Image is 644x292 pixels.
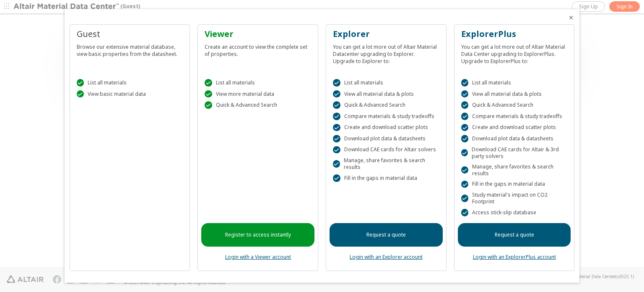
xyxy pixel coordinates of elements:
[461,90,568,98] div: View all material data & plots
[461,113,469,120] div: 
[461,124,568,132] div: Create and download scatter plots
[461,163,568,177] div: Manage, share favorites & search results
[333,28,439,40] div: Explorer
[77,28,183,40] div: Guest
[461,79,469,87] div: 
[333,90,439,98] div: View all material data & plots
[333,90,340,98] div: 
[461,209,568,216] div: Access stick-slip database
[568,14,574,21] button: Close
[350,253,423,260] a: Login with an Explorer account
[461,146,568,160] div: Download CAE cards for Altair & 3rd party solvers
[333,101,439,109] div: Quick & Advanced Search
[461,113,568,120] div: Compare materials & study tradeoffs
[333,160,340,168] div: 
[330,223,443,247] a: Request a quote
[205,90,212,98] div: 
[461,90,469,98] div: 
[333,79,439,87] div: List all materials
[461,192,568,205] div: Study material's impact on CO2 Footprint
[461,135,469,142] div: 
[461,28,568,40] div: ExplorerPlus
[461,101,469,109] div: 
[205,90,311,98] div: View more material data
[205,40,311,58] div: Create an account to view the complete set of properties.
[473,253,556,260] a: Login with an ExplorerPlus account
[205,28,311,40] div: Viewer
[77,79,84,87] div: 
[225,253,291,260] a: Login with a Viewer account
[333,174,340,182] div: 
[333,113,340,120] div: 
[77,90,84,98] div: 
[333,113,439,120] div: Compare materials & study tradeoffs
[333,40,439,65] div: You can get a lot more out of Altair Material Datacenter upgrading to Explorer. Upgrade to Explor...
[333,146,439,154] div: Download CAE cards for Altair solvers
[461,149,468,157] div: 
[333,157,439,171] div: Manage, share favorites & search results
[77,40,183,58] div: Browse our extensive material database, view basic properties from the datasheet.
[461,181,469,188] div: 
[461,195,468,202] div: 
[333,124,439,132] div: Create and download scatter plots
[205,101,311,109] div: Quick & Advanced Search
[458,223,571,247] a: Request a quote
[461,101,568,109] div: Quick & Advanced Search
[461,40,568,65] div: You can get a lot more out of Altair Material Data Center upgrading to ExplorerPlus. Upgrade to E...
[333,146,340,154] div: 
[77,90,183,98] div: View basic material data
[333,101,340,109] div: 
[461,124,469,132] div: 
[461,166,468,174] div: 
[333,124,340,132] div: 
[205,101,212,109] div: 
[461,135,568,142] div: Download plot data & datasheets
[461,181,568,188] div: Fill in the gaps in material data
[205,79,212,87] div: 
[201,223,314,247] a: Register to access instantly
[205,79,311,87] div: List all materials
[333,135,340,142] div: 
[333,79,340,87] div: 
[333,135,439,142] div: Download plot data & datasheets
[77,79,183,87] div: List all materials
[461,79,568,87] div: List all materials
[461,209,469,216] div: 
[333,174,439,182] div: Fill in the gaps in material data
